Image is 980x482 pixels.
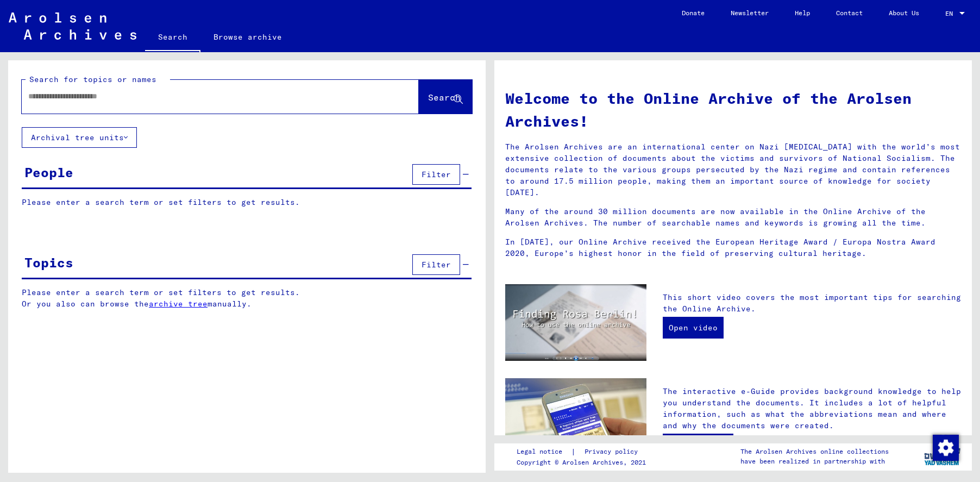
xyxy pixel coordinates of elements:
button: Archival tree units [22,127,137,148]
p: This short video covers the most important tips for searching the Online Archive. [663,292,961,315]
span: Filter [422,170,451,179]
span: Search [428,92,461,103]
div: | [517,446,651,458]
a: archive tree [149,299,208,309]
img: eguide.jpg [505,378,646,472]
p: Many of the around 30 million documents are now available in the Online Archive of the Arolsen Ar... [505,206,961,229]
img: yv_logo.png [922,443,963,470]
p: The Arolsen Archives are an international center on Nazi [MEDICAL_DATA] with the world’s most ext... [505,141,961,198]
h1: Welcome to the Online Archive of the Arolsen Archives! [505,87,961,133]
img: video.jpg [505,284,646,361]
mat-label: Search for topics or names [29,74,156,84]
a: Search [145,24,200,52]
span: EN [945,10,957,17]
p: Copyright © Arolsen Archives, 2021 [517,458,651,467]
a: Privacy policy [576,446,651,458]
a: Legal notice [517,446,571,458]
button: Search [419,80,472,114]
span: Filter [422,260,451,270]
img: Arolsen_neg.svg [9,12,136,40]
button: Filter [412,164,460,185]
a: Open e-Guide [663,434,733,455]
p: The interactive e-Guide provides background knowledge to help you understand the documents. It in... [663,386,961,431]
img: Change consent [933,435,959,461]
p: have been realized in partnership with [740,456,889,466]
p: The Arolsen Archives online collections [740,447,889,456]
a: Open video [663,317,724,339]
p: Please enter a search term or set filters to get results. [22,197,472,208]
button: Filter [412,254,460,275]
a: Browse archive [200,24,295,50]
p: Please enter a search term or set filters to get results. Or you also can browse the manually. [22,287,472,310]
div: People [24,162,73,182]
p: In [DATE], our Online Archive received the European Heritage Award / Europa Nostra Award 2020, Eu... [505,236,961,259]
div: Topics [24,253,73,272]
